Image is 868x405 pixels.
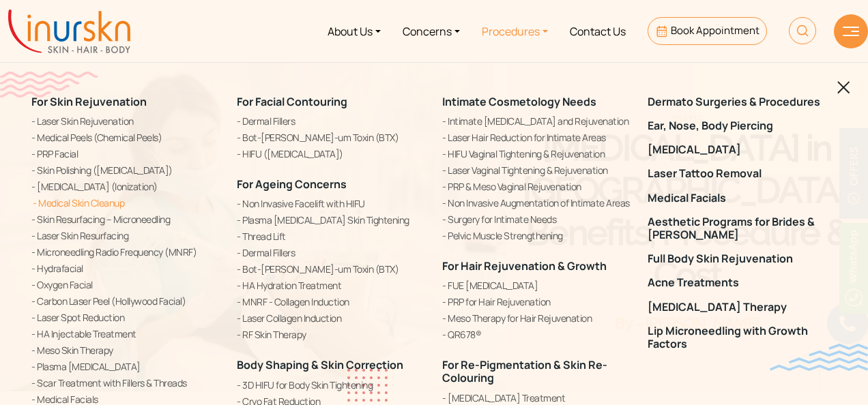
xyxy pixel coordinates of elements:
[31,196,220,210] a: Medical Skin Cleanup
[31,277,220,292] a: Oxygen Facial
[237,213,426,227] a: Plasma [MEDICAL_DATA] Skin Tightening
[237,295,426,309] a: MNRF - Collagen Induction
[648,143,837,156] a: [MEDICAL_DATA]
[31,114,220,128] a: Laser Skin Rejuvenation
[471,5,559,57] a: Procedures
[442,94,596,109] a: Intimate Cosmetology Needs
[442,278,631,292] a: FUE [MEDICAL_DATA]
[237,327,426,342] a: RF Skin Therapy
[237,357,403,372] a: Body Shaping & Skin Correction
[237,147,426,161] a: HIFU ([MEDICAL_DATA])
[31,179,220,194] a: [MEDICAL_DATA] (Ionization)
[31,130,220,145] a: Medical Peels (Chemical Peels)
[317,5,392,57] a: About Us
[31,261,220,275] a: Hydrafacial
[392,5,471,57] a: Concerns
[442,311,631,325] a: Meso Therapy for Hair Rejuvenation
[31,94,147,109] a: For Skin Rejuvenation
[648,252,837,265] a: Full Body Skin Rejuvenation
[442,212,631,226] a: Surgery for Intimate Needs
[31,310,220,325] a: Laser Spot Reduction
[237,114,426,128] a: Dermal Fillers
[648,192,837,205] a: Medical Facials
[31,294,220,308] a: Carbon Laser Peel (Hollywood Facial)
[442,130,631,145] a: Laser Hair Reduction for Intimate Areas
[442,114,631,128] a: Intimate [MEDICAL_DATA] and Rejuvenation
[442,147,631,161] a: HIFU Vaginal Tightening & Rejuvenation
[237,196,426,211] a: Non Invasive Facelift with HIFU
[442,196,631,210] a: Non Invasive Augmentation of Intimate Areas
[442,295,631,309] a: PRP for Hair Rejuvenation
[442,258,607,273] a: For Hair Rejuvenation & Growth
[8,10,130,53] img: inurskn-logo
[648,215,837,241] a: Aesthetic Programs for Brides & [PERSON_NAME]
[31,212,220,226] a: Skin Resurfacing – Microneedling
[648,119,837,132] a: Ear, Nose, Body Piercing
[648,17,767,45] a: Book Appointment
[237,278,426,292] a: HA Hydration Treatment
[442,357,607,385] a: For Re-Pigmentation & Skin Re-Colouring
[237,378,426,392] a: 3D HIFU for Body Skin Tightening
[31,147,220,161] a: PRP Facial
[442,228,631,243] a: Pelvic Muscle Strengthening
[237,245,426,260] a: Dermal Fillers
[648,95,837,108] a: Dermato Surgeries & Procedures
[442,391,631,405] a: [MEDICAL_DATA] Treatment
[442,327,631,342] a: QR678®
[837,81,850,94] img: blackclosed
[843,27,859,36] img: hamLine.svg
[648,168,837,181] a: Laser Tattoo Removal
[237,177,347,192] a: For Ageing Concerns
[31,359,220,374] a: Plasma [MEDICAL_DATA]
[31,245,220,259] a: Microneedling Radio Frequency (MNRF)
[31,228,220,243] a: Laser Skin Resurfacing
[442,179,631,194] a: PRP & Meso Vaginal Rejuvenation
[648,277,837,290] a: Acne Treatments
[31,343,220,357] a: Meso Skin Therapy
[31,163,220,177] a: Skin Polishing ([MEDICAL_DATA])
[31,327,220,341] a: HA Injectable Treatment
[789,17,816,44] img: HeaderSearch
[237,130,426,145] a: Bot-[PERSON_NAME]-um Toxin (BTX)
[31,376,220,390] a: Scar Treatment with Fillers & Threads
[559,5,637,57] a: Contact Us
[237,229,426,243] a: Thread Lift
[442,163,631,177] a: Laser Vaginal Tightening & Rejuvenation
[648,301,837,314] a: [MEDICAL_DATA] Therapy
[237,94,347,109] a: For Facial Contouring
[237,262,426,276] a: Bot-[PERSON_NAME]-um Toxin (BTX)
[671,23,759,37] span: Book Appointment
[648,325,837,350] a: Lip Microneedling with Growth Factors
[237,311,426,325] a: Laser Collagen Induction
